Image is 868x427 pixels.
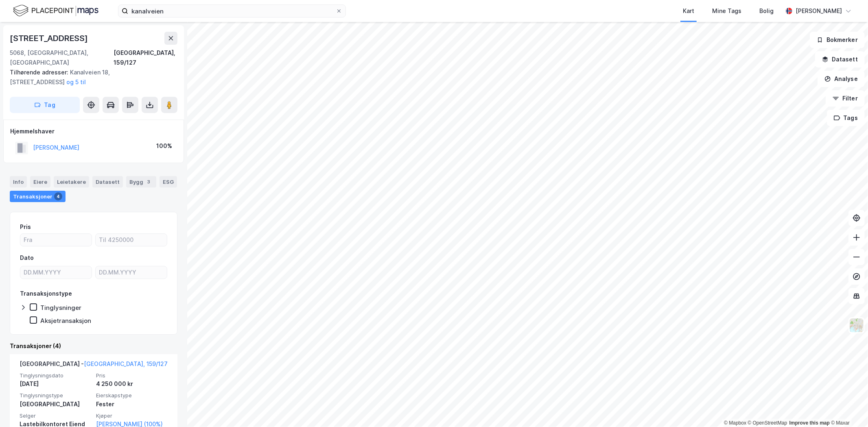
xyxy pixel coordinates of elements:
input: DD.MM.YYYY [96,266,167,279]
div: [GEOGRAPHIC_DATA] - [20,359,168,372]
div: ESG [160,176,177,187]
div: Info [10,176,27,187]
a: Improve this map [789,420,830,426]
input: Søk på adresse, matrikkel, gårdeiere, leietakere eller personer [128,5,336,17]
div: [GEOGRAPHIC_DATA], 159/127 [114,48,177,68]
div: Fester [96,399,168,409]
iframe: Chat Widget [827,388,868,427]
div: [GEOGRAPHIC_DATA] [20,399,91,409]
div: [DATE] [20,379,91,389]
span: Tilhørende adresser: [10,69,70,76]
div: 5068, [GEOGRAPHIC_DATA], [GEOGRAPHIC_DATA] [10,48,114,68]
div: Leietakere [54,176,89,187]
a: [GEOGRAPHIC_DATA], 159/127 [84,360,168,367]
div: Kontrollprogram for chat [827,388,868,427]
div: [STREET_ADDRESS] [10,32,90,45]
span: Kjøper [96,412,168,419]
div: Bygg [126,176,156,187]
div: Kanalveien 18, [STREET_ADDRESS] [10,68,171,87]
button: Filter [826,90,865,107]
div: Tinglysninger [40,304,81,312]
span: Pris [96,372,168,379]
span: Eierskapstype [96,392,168,399]
a: Mapbox [724,420,746,426]
div: Mine Tags [712,6,741,16]
button: Analyse [818,71,865,87]
span: Tinglysningstype [20,392,91,399]
input: Til 4250000 [96,234,167,246]
div: Bolig [759,6,774,16]
div: Aksjetransaksjon [40,317,91,325]
div: 3 [145,178,153,186]
span: Tinglysningsdato [20,372,91,379]
div: 100% [156,141,172,151]
div: Datasett [92,176,123,187]
button: Bokmerker [810,32,865,48]
a: OpenStreetMap [748,420,787,426]
button: Tag [10,97,80,113]
div: Kart [683,6,694,16]
div: Pris [20,222,31,232]
span: Selger [20,412,91,419]
input: Fra [20,234,92,246]
div: Transaksjoner [10,191,66,202]
div: [PERSON_NAME] [796,6,842,16]
div: 4 250 000 kr [96,379,168,389]
input: DD.MM.YYYY [20,266,92,279]
div: Dato [20,253,34,263]
div: Eiere [30,176,50,187]
img: logo.f888ab2527a4732fd821a326f86c7f29.svg [13,4,98,18]
div: Hjemmelshaver [10,126,177,136]
img: Z [849,318,864,333]
div: 4 [54,192,62,200]
button: Datasett [815,51,865,68]
div: Transaksjonstype [20,289,72,298]
div: Transaksjoner (4) [10,341,177,351]
button: Tags [827,110,865,126]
